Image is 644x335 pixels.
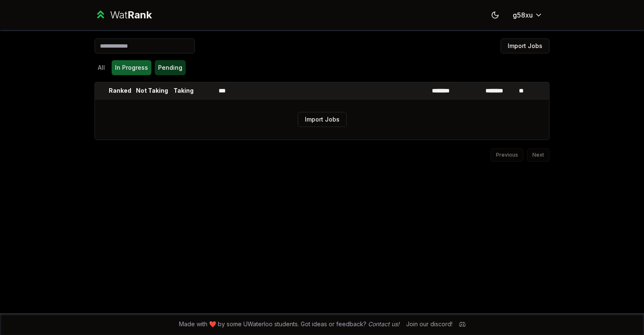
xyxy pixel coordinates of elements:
[136,86,168,95] p: Not Taking
[179,320,399,328] span: Made with ❤️ by some UWaterloo students. Got ideas or feedback?
[110,8,152,22] div: Wat
[95,60,108,75] button: All
[109,86,131,95] p: Ranked
[513,10,533,20] span: g58xu
[406,320,452,328] div: Join our discord!
[112,60,151,75] button: In Progress
[155,60,186,75] button: Pending
[501,38,549,53] button: Import Jobs
[174,86,194,95] p: Taking
[128,9,152,21] span: Rank
[368,320,399,327] a: Contact us!
[298,112,347,127] button: Import Jobs
[506,8,549,23] button: g58xu
[95,8,152,22] a: WatRank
